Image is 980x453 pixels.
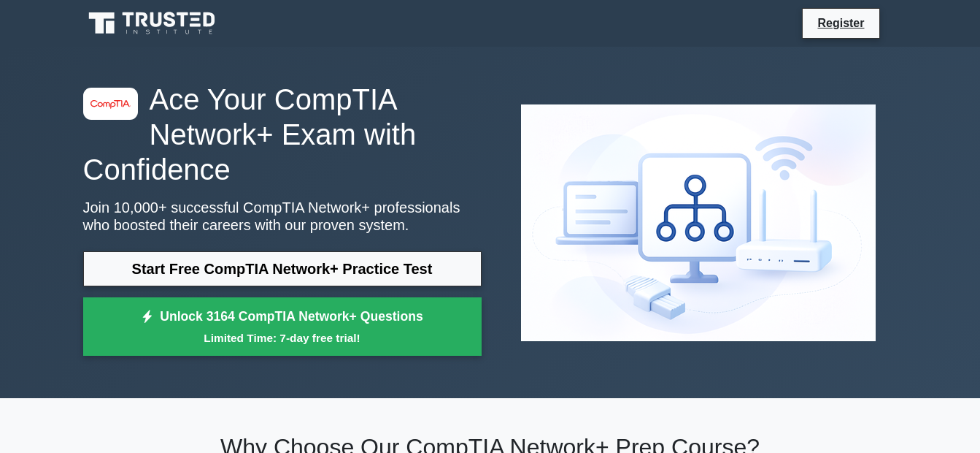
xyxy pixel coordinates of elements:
img: CompTIA Network+ Preview [509,93,887,353]
small: Limited Time: 7-day free trial! [101,330,463,346]
a: Unlock 3164 CompTIA Network+ QuestionsLimited Time: 7-day free trial! [83,297,482,356]
a: Register [809,14,873,32]
p: Join 10,000+ successful CompTIA Network+ professionals who boosted their careers with our proven ... [83,199,482,234]
a: Start Free CompTIA Network+ Practice Test [83,251,482,286]
h1: Ace Your CompTIA Network+ Exam with Confidence [83,82,482,187]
